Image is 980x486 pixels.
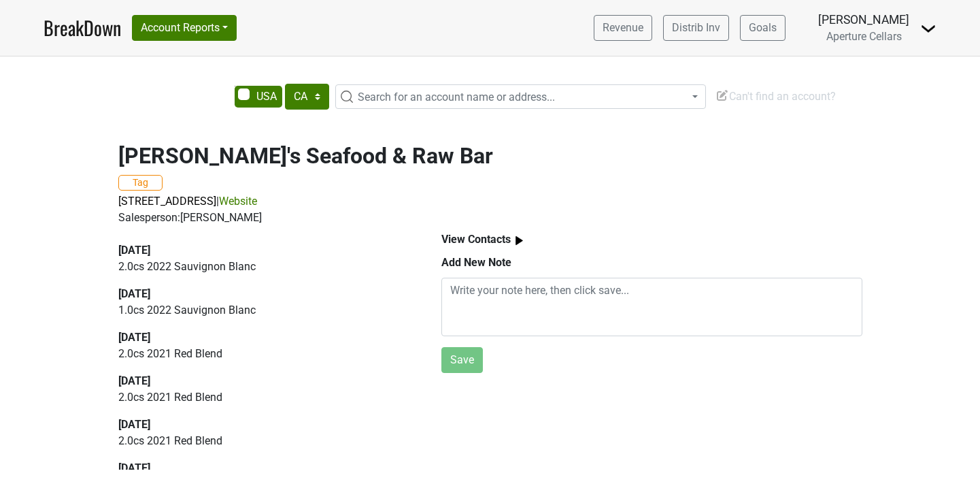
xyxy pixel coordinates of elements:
h2: [PERSON_NAME]'s Seafood & Raw Bar [118,143,862,169]
button: Tag [118,175,163,191]
span: Search for an account name or address... [358,91,555,103]
img: arrow_right.svg [511,232,528,249]
img: Edit [715,88,729,102]
div: [DATE] [118,329,410,346]
div: [PERSON_NAME] [818,11,909,29]
a: Distrib Inv [663,15,729,41]
p: 2.0 cs 2021 Red Blend [118,433,410,449]
div: [DATE] [118,460,410,476]
a: Goals [740,15,785,41]
div: [DATE] [118,417,410,433]
b: Add New Note [441,256,511,269]
p: 1.0 cs 2022 Sauvignon Blanc [118,302,410,319]
a: Revenue [594,15,652,41]
div: Salesperson: [PERSON_NAME] [118,210,862,226]
button: Save [441,347,483,373]
a: Website [219,195,257,208]
img: Dropdown Menu [920,20,936,37]
p: 2.0 cs 2022 Sauvignon Blanc [118,259,410,275]
div: [DATE] [118,286,410,302]
button: Account Reports [132,15,237,41]
a: BreakDown [44,14,121,42]
div: [DATE] [118,373,410,389]
span: Aperture Cellars [826,30,902,43]
a: [STREET_ADDRESS] [118,195,216,208]
div: [DATE] [118,242,410,259]
b: View Contacts [441,233,511,246]
span: Can't find an account? [715,90,836,103]
p: | [118,193,862,210]
p: 2.0 cs 2021 Red Blend [118,346,410,362]
p: 2.0 cs 2021 Red Blend [118,389,410,406]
